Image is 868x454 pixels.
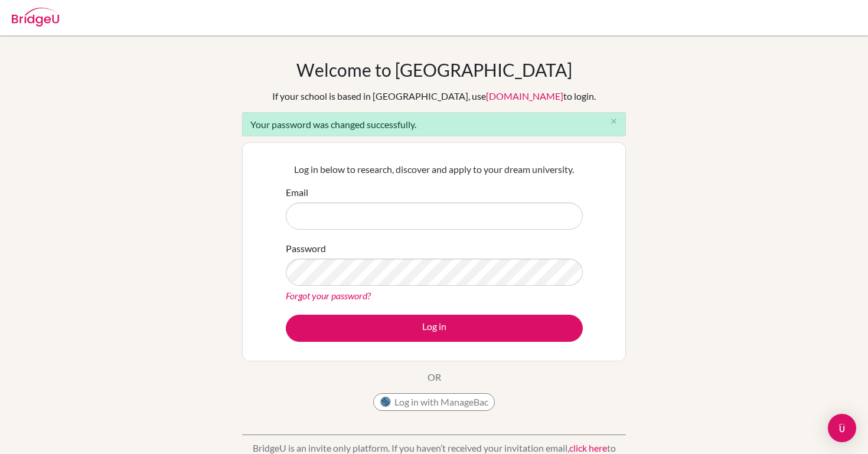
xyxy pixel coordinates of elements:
a: click here [569,442,607,453]
div: If your school is based in [GEOGRAPHIC_DATA], use to login. [272,89,596,103]
label: Email [286,185,308,200]
button: Close [602,113,625,130]
p: Log in below to research, discover and apply to your dream university. [286,162,583,177]
a: [DOMAIN_NAME] [486,90,563,102]
p: OR [428,370,441,384]
i: close [609,117,618,126]
h1: Welcome to [GEOGRAPHIC_DATA] [296,59,572,80]
img: Bridge-U [12,8,59,27]
label: Password [286,241,326,256]
a: Forgot your password? [286,290,371,301]
div: Open Intercom Messenger [828,414,856,442]
button: Log in with ManageBac [373,393,495,411]
button: Log in [286,315,583,342]
div: Your password was changed successfully. [242,112,626,136]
